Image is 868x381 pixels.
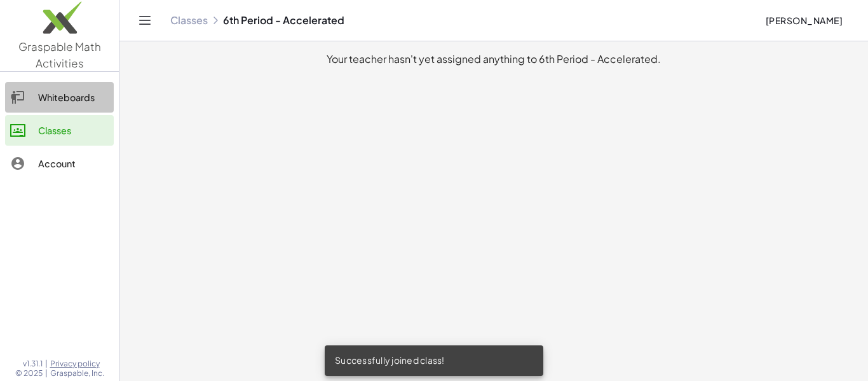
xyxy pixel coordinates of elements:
span: | [45,359,48,369]
div: Successfully joined class! [325,345,543,376]
button: Toggle navigation [135,10,155,31]
a: Classes [170,14,208,27]
div: Whiteboards [38,90,109,105]
a: Classes [5,115,114,146]
span: [PERSON_NAME] [765,15,843,26]
a: Whiteboards [5,82,114,113]
div: Classes [38,123,109,138]
button: [PERSON_NAME] [755,9,853,32]
a: Account [5,148,114,179]
div: Your teacher hasn't yet assigned anything to 6th Period - Accelerated. [130,52,858,67]
span: © 2025 [15,368,43,378]
span: Graspable, Inc. [50,368,104,378]
span: v1.31.1 [23,359,43,369]
a: Privacy policy [50,359,104,369]
div: Account [38,156,109,171]
span: Graspable Math Activities [18,39,101,70]
span: | [45,368,48,378]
